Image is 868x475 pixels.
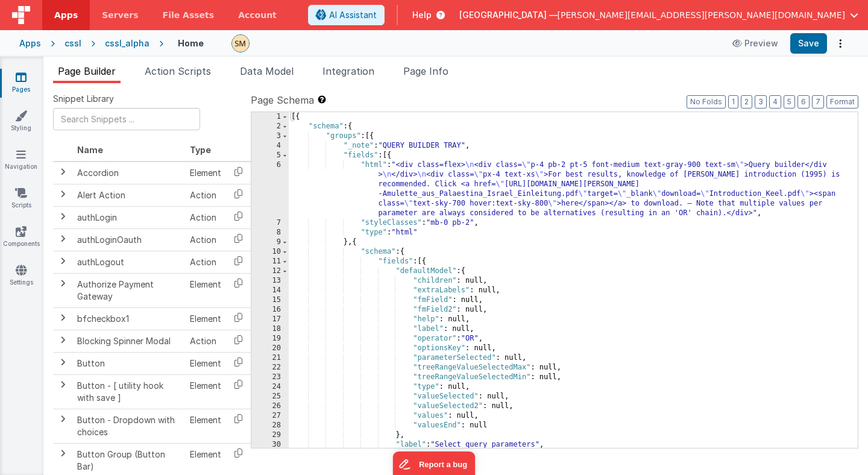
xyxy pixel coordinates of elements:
[105,37,149,49] div: cssl_alpha
[251,286,289,295] div: 14
[185,330,226,352] td: Action
[163,9,215,21] span: File Assets
[251,160,289,218] div: 6
[308,5,385,25] button: AI Assistant
[185,307,226,330] td: Element
[797,95,810,109] button: 6
[251,247,289,257] div: 10
[403,65,448,77] span: Page Info
[190,145,211,155] span: Type
[251,324,289,334] div: 18
[790,33,827,54] button: Save
[251,315,289,324] div: 17
[251,305,289,315] div: 16
[251,430,289,440] div: 29
[102,9,138,21] span: Servers
[72,162,185,184] td: Accordion
[251,141,289,151] div: 4
[251,401,289,411] div: 26
[53,108,200,130] input: Search Snippets ...
[728,95,738,109] button: 1
[72,409,185,443] td: Button - Dropdown with choices
[251,411,289,421] div: 27
[251,151,289,160] div: 5
[251,440,289,450] div: 30
[77,145,103,155] span: Name
[240,65,294,77] span: Data Model
[251,122,289,131] div: 2
[178,39,204,48] h4: Home
[72,352,185,374] td: Button
[72,251,185,273] td: authLogout
[251,344,289,353] div: 20
[58,65,116,77] span: Page Builder
[687,95,726,109] button: No Folds
[72,307,185,330] td: bfcheckbox1
[64,37,81,49] div: cssl
[54,9,78,21] span: Apps
[251,218,289,228] div: 7
[725,34,785,53] button: Preview
[72,330,185,352] td: Blocking Spinner Modal
[72,273,185,307] td: Authorize Payment Gateway
[329,9,377,21] span: AI Assistant
[755,95,767,109] button: 3
[185,409,226,443] td: Element
[232,35,249,52] img: e9616e60dfe10b317d64a5e98ec8e357
[251,295,289,305] div: 15
[741,95,752,109] button: 2
[459,9,558,21] span: [GEOGRAPHIC_DATA] —
[322,65,374,77] span: Integration
[185,374,226,409] td: Element
[185,228,226,251] td: Action
[251,353,289,363] div: 21
[185,352,226,374] td: Element
[251,276,289,286] div: 13
[185,206,226,228] td: Action
[72,228,185,251] td: authLoginOauth
[19,37,41,49] div: Apps
[53,93,114,105] span: Snippet Library
[251,421,289,430] div: 28
[251,131,289,141] div: 3
[251,257,289,266] div: 11
[459,9,858,21] button: [GEOGRAPHIC_DATA] — [PERSON_NAME][EMAIL_ADDRESS][PERSON_NAME][DOMAIN_NAME]
[251,93,314,107] span: Page Schema
[185,273,226,307] td: Element
[72,374,185,409] td: Button - [ utility hook with save ]
[826,95,858,109] button: Format
[784,95,795,109] button: 5
[251,382,289,392] div: 24
[72,206,185,228] td: authLogin
[251,266,289,276] div: 12
[251,228,289,237] div: 8
[145,65,211,77] span: Action Scripts
[812,95,824,109] button: 7
[251,237,289,247] div: 9
[185,162,226,184] td: Element
[769,95,781,109] button: 4
[412,9,432,21] span: Help
[72,184,185,206] td: Alert Action
[558,9,845,21] span: [PERSON_NAME][EMAIL_ADDRESS][PERSON_NAME][DOMAIN_NAME]
[185,184,226,206] td: Action
[251,392,289,401] div: 25
[251,112,289,122] div: 1
[832,35,849,52] button: Options
[185,251,226,273] td: Action
[251,334,289,344] div: 19
[251,363,289,373] div: 22
[251,373,289,382] div: 23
